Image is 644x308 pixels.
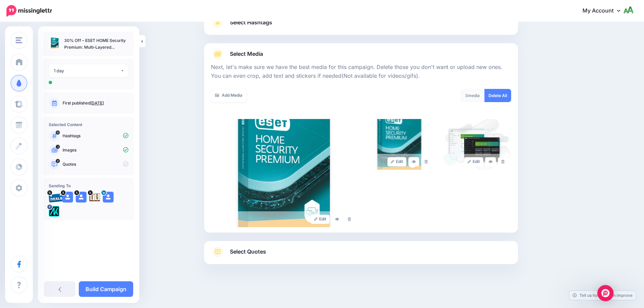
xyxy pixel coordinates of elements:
[76,192,87,203] img: user_default_image.png
[64,37,128,51] p: 30% Off – ESET HOME Security Premium: Multi‑Layered Antivirus with Anti‑Phishing, Ransomware Prot...
[49,37,61,49] img: d49cdcf284c5aa1575c2cc4823aef725_thumb.jpg
[63,100,128,106] p: First published
[387,157,407,166] a: Edit
[211,60,511,227] div: Select Media
[16,37,22,43] img: menu.png
[441,119,511,170] img: ff4b87291fc54cd180b5e5d4d001f4e6_large.jpg
[211,119,358,227] img: d49cdcf284c5aa1575c2cc4823aef725_large.jpg
[211,89,246,102] a: Add Media
[56,159,60,163] span: 6
[62,192,73,203] img: user_default_image.png
[484,89,511,102] a: Delete All
[230,18,272,27] span: Select Hashtags
[49,183,128,188] h4: Sending To
[63,161,128,167] p: Quotes
[56,145,60,149] span: 3
[49,64,128,77] button: 1 day
[49,122,128,127] h4: Selected Content
[54,67,120,75] div: 1 day
[211,49,511,60] a: Select Media
[464,157,483,166] a: Edit
[569,291,636,300] a: Tell us how we can improve
[103,192,114,203] img: user_default_image.png
[230,49,263,58] span: Select Media
[90,100,104,105] a: [DATE]
[56,131,60,135] span: 10
[211,63,511,80] p: Next, let's make sure we have the best media for this campaign. Delete those you don't want or up...
[576,3,634,19] a: My Account
[63,147,128,153] p: Images
[311,215,330,224] a: Edit
[211,246,511,264] a: Select Quotes
[49,192,64,203] img: 95cf0fca748e57b5e67bba0a1d8b2b21-27699.png
[211,17,511,35] a: Select Hashtags
[89,192,100,203] img: agK0rCH6-27705.jpg
[6,5,52,17] img: Missinglettr
[465,93,468,98] span: 3
[597,285,614,301] div: Open Intercom Messenger
[63,133,128,139] p: Hashtags
[460,89,485,102] div: media
[230,247,266,256] span: Select Quotes
[49,206,59,217] img: 300371053_782866562685722_1733786435366177641_n-bsa128417.png
[364,119,434,170] img: 509dddc1d1aa38ae795ef204d7dee57e_large.jpg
